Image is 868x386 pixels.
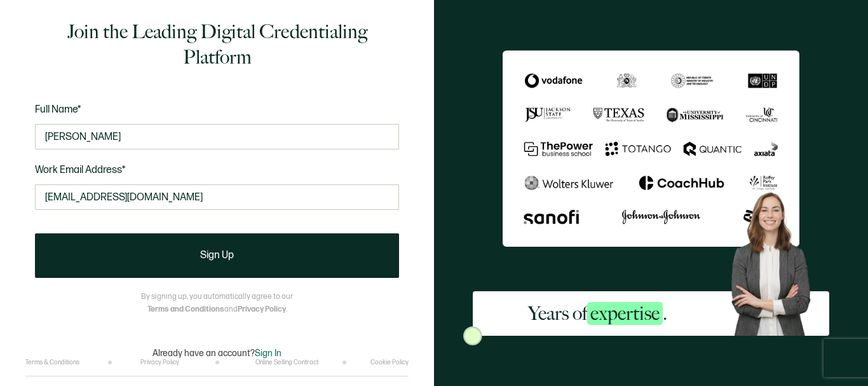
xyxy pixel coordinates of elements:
[35,104,81,116] span: Full Name*
[463,326,482,345] img: Sertifier Signup
[200,251,234,261] span: Sign Up
[35,233,399,278] button: Sign Up
[141,291,293,316] p: By signing up, you automatically agree to our and .
[153,348,281,359] p: Already have an account?
[35,124,399,149] input: Jane Doe
[528,301,667,326] h2: Years of .
[35,164,126,176] span: Work Email Address*
[722,185,829,335] img: Sertifier Signup - Years of <span class="strong-h">expertise</span>. Hero
[255,359,318,366] a: Online Selling Contract
[35,19,399,70] h1: Join the Leading Digital Credentialing Platform
[370,359,409,366] a: Cookie Policy
[147,305,224,314] a: Terms and Conditions
[35,184,399,210] input: Enter your work email address
[587,302,663,325] span: expertise
[503,50,799,246] img: Sertifier Signup - Years of <span class="strong-h">expertise</span>.
[25,359,79,366] a: Terms & Conditions
[238,305,286,314] a: Privacy Policy
[140,359,179,366] a: Privacy Policy
[255,348,281,359] span: Sign In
